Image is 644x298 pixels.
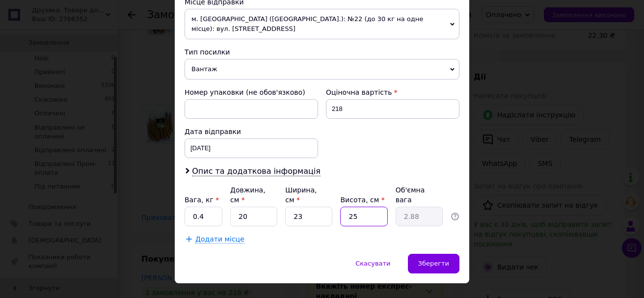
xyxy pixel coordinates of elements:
span: Тип посилки [185,48,230,56]
div: Дата відправки [185,127,318,136]
div: Оціночна вартість [326,87,459,97]
span: м. [GEOGRAPHIC_DATA] ([GEOGRAPHIC_DATA].): №22 (до 30 кг на одне місце): вул. [STREET_ADDRESS] [185,9,459,39]
label: Ширина, см [285,186,317,204]
span: Вантаж [185,59,459,80]
span: Зберегти [418,260,449,267]
span: Скасувати [355,260,390,267]
label: Довжина, см [230,186,266,204]
div: Номер упаковки (не обов'язково) [185,87,318,97]
span: Опис та додаткова інформація [192,166,321,176]
div: Об'ємна вага [396,185,443,205]
label: Вага, кг [185,196,219,204]
span: Додати місце [195,235,244,244]
label: Висота, см [340,196,384,204]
